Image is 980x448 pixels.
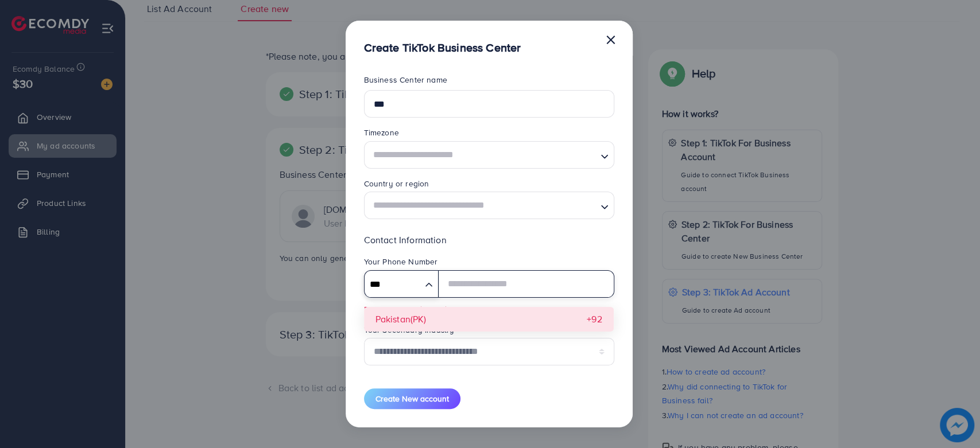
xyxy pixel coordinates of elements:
[364,74,614,90] legend: Business Center name
[364,270,439,298] div: Search for option
[364,233,614,247] p: Contact Information
[364,127,399,138] label: Timezone
[364,303,614,315] small: Phone number is required.
[369,195,596,216] input: Search for option
[364,388,460,409] button: Create New account
[364,256,438,267] label: Your Phone Number
[369,144,596,165] input: Search for option
[364,178,429,189] label: Country or region
[605,28,617,50] button: Close
[364,324,455,336] label: Your Secondary Industry
[375,393,449,404] span: Create New account
[364,141,614,169] div: Search for option
[364,39,521,56] h5: Create TikTok Business Center
[366,276,421,294] input: Search for option
[587,313,602,326] span: +92
[375,313,427,326] span: Pakistan(PK)
[364,192,614,219] div: Search for option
